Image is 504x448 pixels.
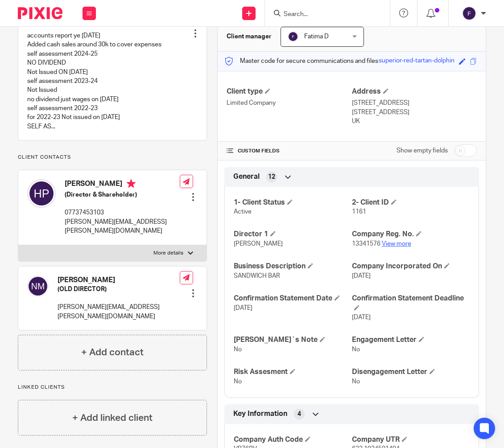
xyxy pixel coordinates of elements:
p: [PERSON_NAME][EMAIL_ADDRESS][PERSON_NAME][DOMAIN_NAME] [65,218,180,236]
h4: Company UTR [352,435,470,444]
span: General [233,172,260,181]
p: [STREET_ADDRESS] [352,108,477,117]
span: 12 [268,173,275,181]
h4: Disengagement Letter [352,367,470,377]
h4: Address [352,87,477,96]
img: Pixie [18,7,62,19]
h4: + Add linked client [72,411,153,425]
span: 13341576 [352,241,380,247]
span: [PERSON_NAME] [234,241,283,247]
p: [STREET_ADDRESS] [352,99,477,107]
h4: Company Reg. No. [352,230,470,239]
h4: 1- Client Status [234,198,351,207]
p: More details [153,250,183,257]
h4: Confirmation Statement Date [234,294,351,303]
p: Limited Company [227,99,351,107]
h4: Confirmation Statement Deadline [352,294,470,313]
h3: Client manager [227,32,272,41]
span: SANDWICH BAR [234,273,280,279]
span: Fatima D [304,33,329,40]
span: No [234,378,242,385]
h5: (Director & Shareholder) [65,190,180,199]
h4: 2- Client ID [352,198,470,207]
h4: Company Auth Code [234,435,351,444]
span: No [352,378,360,385]
h4: [PERSON_NAME] [58,275,180,285]
input: Search [283,11,363,19]
span: No [234,346,242,353]
h4: Director 1 [234,230,351,239]
h4: + Add contact [81,345,144,359]
div: superior-red-tartan-dolphin [379,56,454,66]
h4: [PERSON_NAME] [65,179,180,190]
h4: Engagement Letter [352,335,470,345]
span: 4 [297,410,301,419]
span: [DATE] [352,273,371,279]
span: 1161 [352,209,366,215]
span: [DATE] [234,305,252,311]
h4: [PERSON_NAME]`s Note [234,335,351,345]
p: UK [352,117,477,126]
img: svg%3E [27,179,56,208]
h4: Company Incorporated On [352,262,470,271]
i: Primary [127,179,136,188]
img: svg%3E [462,6,476,21]
a: View more [382,241,411,247]
span: Key Information [233,409,287,419]
img: svg%3E [27,275,49,297]
h4: Business Description [234,262,351,271]
p: Master code for secure communications and files [224,57,378,66]
p: Client contacts [18,154,207,161]
span: [DATE] [352,314,371,321]
p: [PERSON_NAME][EMAIL_ADDRESS][PERSON_NAME][DOMAIN_NAME] [58,303,180,321]
h4: Client type [227,87,351,96]
p: 07737453103 [65,208,180,217]
img: svg%3E [288,31,298,42]
span: Active [234,209,252,215]
h4: CUSTOM FIELDS [227,148,351,155]
h5: (OLD DIRECTOR) [58,285,180,294]
h4: Risk Assesment [234,367,351,377]
span: No [352,346,360,353]
label: Show empty fields [397,146,448,155]
p: Linked clients [18,384,207,391]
